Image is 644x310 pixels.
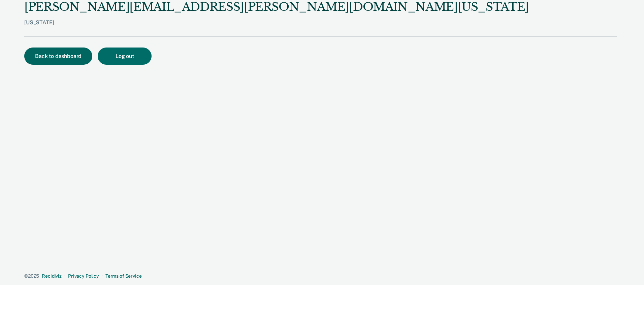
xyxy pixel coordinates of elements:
[68,273,99,279] a: Privacy Policy
[24,54,98,59] a: Back to dashboard
[24,48,92,65] button: Back to dashboard
[98,48,152,65] button: Log out
[24,273,39,279] span: © 2025
[42,273,62,279] a: Recidiviz
[24,19,529,36] div: [US_STATE]
[24,273,617,279] div: · ·
[105,273,142,279] a: Terms of Service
